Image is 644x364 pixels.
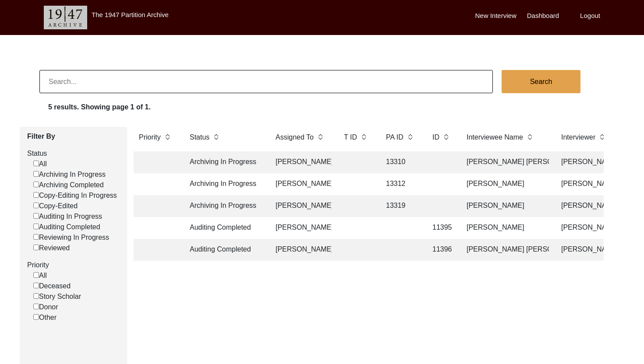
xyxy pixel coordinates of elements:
[461,173,549,195] td: [PERSON_NAME]
[33,171,39,177] input: Archiving In Progress
[427,239,454,261] td: 11396
[427,217,454,239] td: 11395
[33,245,39,250] input: Reviewed
[467,132,523,143] label: Interviewee Name
[33,234,39,240] input: Reviewing In Progress
[432,132,439,143] label: ID
[33,169,106,180] label: Archiving In Progress
[386,132,403,143] label: PA ID
[527,11,559,21] label: Dashboard
[33,213,39,219] input: Auditing In Progress
[33,190,117,201] label: Copy-Editing In Progress
[33,232,109,243] label: Reviewing In Progress
[599,132,605,142] img: sort-button.png
[33,314,39,320] input: Other
[407,132,413,142] img: sort-button.png
[33,312,57,323] label: Other
[139,132,161,143] label: Priority
[33,291,81,302] label: Story Scholar
[561,132,595,143] label: Interviewer
[33,243,70,253] label: Reviewed
[33,302,58,312] label: Donor
[190,132,209,143] label: Status
[580,11,600,21] label: Logout
[270,239,332,261] td: [PERSON_NAME]
[213,132,219,142] img: sort-button.png
[276,132,314,143] label: Assigned To
[461,239,549,261] td: [PERSON_NAME] [PERSON_NAME]
[33,304,39,309] input: Donor
[270,217,332,239] td: [PERSON_NAME]
[33,293,39,299] input: Story Scholar
[92,11,169,18] label: The 1947 Partition Archive
[381,151,420,173] td: 13310
[270,173,332,195] td: [PERSON_NAME]
[381,195,420,217] td: 13319
[39,70,493,93] input: Search...
[270,151,332,173] td: [PERSON_NAME]
[27,131,120,142] label: Filter By
[33,159,47,169] label: All
[461,195,549,217] td: [PERSON_NAME]
[27,260,120,270] label: Priority
[361,132,367,142] img: sort-button.png
[33,180,104,190] label: Archiving Completed
[184,151,263,173] td: Archiving In Progress
[164,132,170,142] img: sort-button.png
[443,132,449,142] img: sort-button.png
[184,217,263,239] td: Auditing Completed
[27,148,120,159] label: Status
[33,222,100,232] label: Auditing Completed
[184,239,263,261] td: Auditing Completed
[317,132,323,142] img: sort-button.png
[33,224,39,229] input: Auditing Completed
[33,192,39,198] input: Copy-Editing In Progress
[381,173,420,195] td: 13312
[33,203,39,208] input: Copy-Edited
[33,281,71,291] label: Deceased
[48,102,151,112] label: 5 results. Showing page 1 of 1.
[461,151,549,173] td: [PERSON_NAME] [PERSON_NAME]
[33,182,39,187] input: Archiving Completed
[33,201,78,211] label: Copy-Edited
[33,272,39,278] input: All
[502,70,580,93] button: Search
[44,6,87,29] img: header-logo.png
[184,173,263,195] td: Archiving In Progress
[270,195,332,217] td: [PERSON_NAME]
[475,11,517,21] label: New Interview
[33,270,47,281] label: All
[461,217,549,239] td: [PERSON_NAME]
[33,283,39,288] input: Deceased
[33,211,102,222] label: Auditing In Progress
[184,195,263,217] td: Archiving In Progress
[344,132,357,143] label: T ID
[527,132,533,142] img: sort-button.png
[33,161,39,166] input: All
